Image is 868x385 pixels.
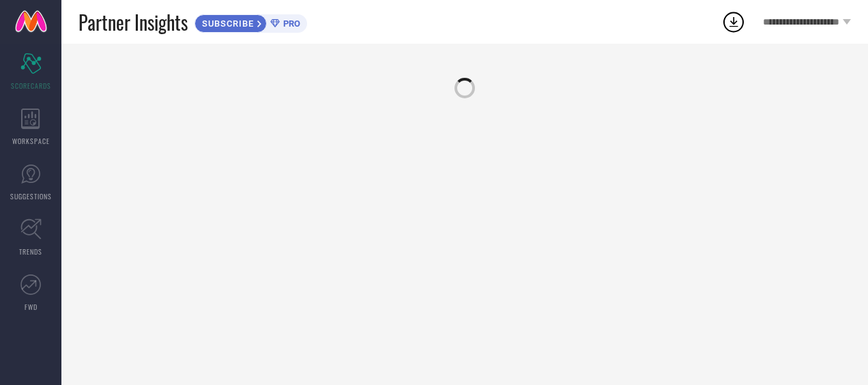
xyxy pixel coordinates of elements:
[721,10,746,34] div: Open download list
[12,136,50,146] span: WORKSPACE
[19,246,42,257] span: TRENDS
[11,81,51,91] span: SCORECARDS
[10,191,52,201] span: SUGGESTIONS
[78,8,188,36] span: Partner Insights
[280,18,300,29] span: PRO
[25,302,38,312] span: FWD
[194,11,307,33] a: SUBSCRIBEPRO
[195,18,257,29] span: SUBSCRIBE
